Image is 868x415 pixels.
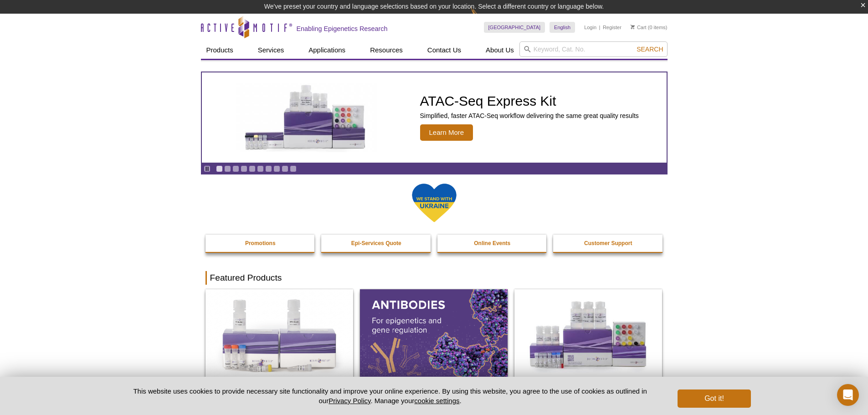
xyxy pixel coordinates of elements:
[273,165,280,172] a: Go to slide 8
[205,271,663,285] h2: Featured Products
[514,289,662,379] img: CUT&Tag-IT® Express Assay Kit
[241,165,247,172] a: Go to slide 4
[224,165,231,172] a: Go to slide 2
[249,165,256,172] a: Go to slide 5
[282,165,288,172] a: Go to slide 9
[257,165,264,172] a: Go to slide 6
[205,235,316,252] a: Promotions
[553,235,663,252] a: Customer Support
[637,46,663,53] span: Search
[231,83,381,152] img: ATAC-Seq Express Kit
[118,386,663,405] p: This website uses cookies to provide necessary site functionality and improve your online experie...
[484,22,545,33] a: [GEOGRAPHIC_DATA]
[584,240,632,246] strong: Customer Support
[265,165,272,172] a: Go to slide 7
[678,389,750,408] button: Got it!
[232,165,239,172] a: Go to slide 3
[519,41,668,57] input: Keyword, Cat. No.
[411,183,457,223] img: We Stand With Ukraine
[550,22,575,33] a: English
[365,41,408,59] a: Resources
[584,24,596,31] a: Login
[422,41,467,59] a: Contact Us
[420,112,639,120] p: Simplified, faster ATAC-Seq workflow delivering the same great quality results
[351,240,401,246] strong: Epi-Services Quote
[201,41,239,59] a: Products
[420,124,473,141] span: Learn More
[252,41,290,59] a: Services
[631,25,635,29] img: Your Cart
[290,165,297,172] a: Go to slide 10
[634,45,666,53] button: Search
[205,289,353,379] img: DNA Library Prep Kit for Illumina
[437,235,548,252] a: Online Events
[837,384,859,406] div: Open Intercom Messenger
[474,240,510,246] strong: Online Events
[216,165,223,172] a: Go to slide 1
[631,22,668,33] li: (0 items)
[480,41,519,59] a: About Us
[414,397,459,405] button: cookie settings
[202,72,667,163] article: ATAC-Seq Express Kit
[202,72,667,163] a: ATAC-Seq Express Kit ATAC-Seq Express Kit Simplified, faster ATAC-Seq workflow delivering the sam...
[603,24,621,31] a: Register
[631,24,647,31] a: Cart
[599,22,601,33] li: |
[321,235,431,252] a: Epi-Services Quote
[420,94,639,108] h2: ATAC-Seq Express Kit
[471,7,495,28] img: Change Here
[204,165,211,172] a: Toggle autoplay
[297,25,388,33] h2: Enabling Epigenetics Research
[329,397,370,405] a: Privacy Policy
[245,240,276,246] strong: Promotions
[360,289,508,379] img: All Antibodies
[303,41,351,59] a: Applications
